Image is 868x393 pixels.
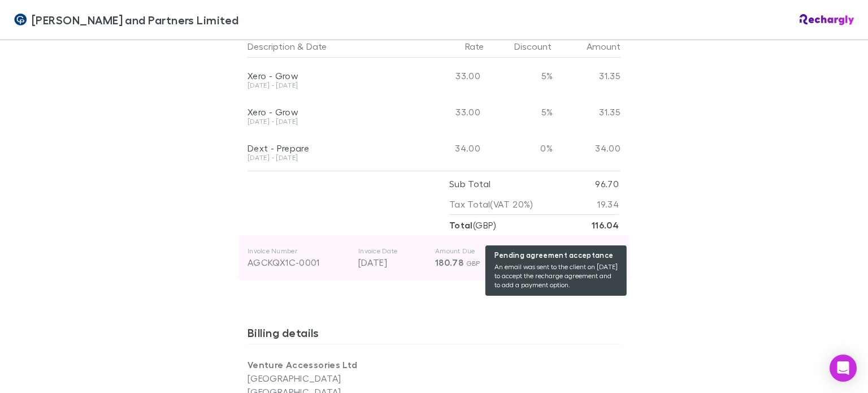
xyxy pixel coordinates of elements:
[485,130,553,166] div: 0%
[512,247,609,256] p: Status
[306,35,327,58] button: Date
[597,194,619,214] p: 19.34
[248,70,413,81] div: Xero - Grow
[449,194,533,214] p: Tax Total (VAT 20%)
[248,154,413,161] div: [DATE] - [DATE]
[553,58,620,94] div: 31.35
[466,259,480,267] span: GBP
[830,355,857,382] div: Open Intercom Messenger
[14,13,27,27] img: Coates and Partners Limited's Logo
[248,35,413,58] div: &
[248,82,413,89] div: [DATE] - [DATE]
[485,94,553,130] div: 5%
[553,130,620,166] div: 34.00
[449,215,497,235] p: ( GBP )
[248,358,434,372] p: Venture Accessories Ltd
[595,174,619,194] p: 96.70
[592,219,619,231] strong: 116.04
[435,247,503,256] p: Amount Due
[32,11,239,28] span: [PERSON_NAME] and Partners Limited
[527,257,573,267] span: Agreement
[248,35,295,58] button: Description
[248,326,620,344] h3: Billing details
[248,106,413,118] div: Xero - Grow
[417,130,485,166] div: 34.00
[358,256,426,269] p: [DATE]
[449,219,473,231] strong: Total
[553,94,620,130] div: 31.35
[800,14,854,25] img: Rechargly Logo
[238,235,630,280] div: Invoice NumberAGCKQX1C-0001Invoice Date[DATE]Amount Due180.78 GBPStatus
[248,142,413,154] div: Dext - Prepare
[248,247,349,256] p: Invoice Number
[417,94,485,130] div: 33.00
[358,247,426,256] p: Invoice Date
[248,256,349,269] div: AGCKQX1C-0001
[449,174,491,194] p: Sub Total
[435,257,463,268] span: 180.78
[485,58,553,94] div: 5%
[248,118,413,125] div: [DATE] - [DATE]
[417,58,485,94] div: 33.00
